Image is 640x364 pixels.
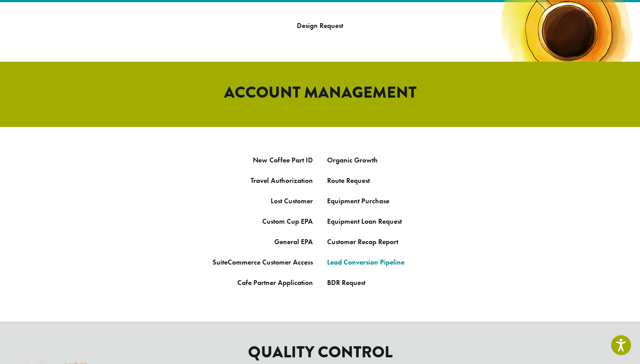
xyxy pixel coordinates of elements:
[297,21,343,30] a: Design Request
[327,196,383,206] a: Equipment Purcha
[383,196,389,206] a: se
[67,343,573,362] h2: QUALITY CONTROL
[327,217,402,226] a: Equipment Loan Request
[67,83,573,102] h2: ACCOUNT MANAGEMENT
[271,196,313,206] a: Lost Customer
[327,176,370,185] a: Route Request
[262,217,313,226] a: Custom Cup EPA
[237,278,313,287] a: Cafe Partner Application
[327,237,398,246] a: Customer Recap Report
[327,278,365,287] a: BDR Request
[212,257,313,267] a: SuiteCommerce Customer Access
[251,176,313,185] a: Travel Authorization
[253,155,313,165] a: New Coffee Part ID
[327,257,404,267] a: Lead Conversion Pipeline
[327,155,378,165] a: Organic Growth
[274,237,313,246] a: General EPA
